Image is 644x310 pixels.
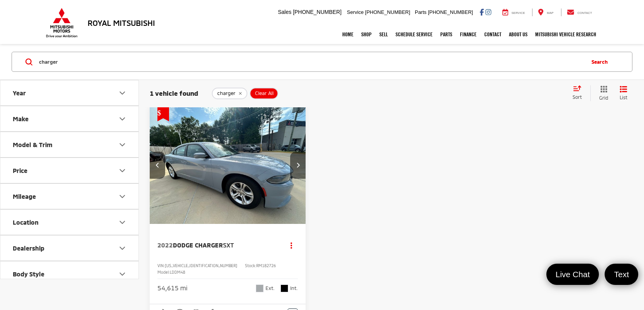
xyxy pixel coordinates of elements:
button: LocationLocation [0,210,139,235]
span: Black [281,285,288,292]
span: Parts [415,9,426,15]
div: Year [13,89,26,97]
a: Home [338,25,357,44]
div: Model & Trim [13,141,52,148]
span: Model: [157,270,170,274]
a: Parts: Opens in a new tab [436,25,456,44]
div: Mileage [13,193,36,200]
span: Get Price Drop Alert [157,107,169,121]
div: Make [118,114,127,123]
div: Mileage [118,191,127,201]
a: Finance [456,25,480,44]
button: Model & TrimModel & Trim [0,132,139,157]
span: Int. [290,285,298,292]
span: Dodge Charger [173,241,223,249]
div: Location [13,219,39,226]
button: PricePrice [0,158,139,183]
button: YearYear [0,80,139,105]
button: Grid View [590,85,614,101]
a: Mitsubishi Vehicle Research [531,25,600,44]
a: Map [532,8,559,16]
div: Model & Trim [118,140,127,149]
span: Text [610,269,633,280]
span: dropdown dots [291,242,292,248]
div: 54,615 mi [157,284,188,293]
h3: Royal Mitsubishi [88,19,155,27]
span: Smoke Show [256,285,264,292]
a: Schedule Service: Opens in a new tab [392,25,436,44]
span: [US_VEHICLE_IDENTIFICATION_NUMBER] [165,263,237,268]
a: 2022 Dodge Charger SXT2022 Dodge Charger SXT2022 Dodge Charger SXT2022 Dodge Charger SXT [149,107,306,224]
a: Shop [357,25,375,44]
div: Dealership [118,243,127,252]
button: Actions [284,239,298,252]
div: Body Style [13,270,44,278]
input: Search by Make, Model, or Keyword [38,53,584,71]
div: Make [13,115,29,122]
span: Grid [599,95,608,101]
span: LDDM48 [170,270,185,274]
span: VIN: [157,263,165,268]
span: Sales [278,9,291,15]
button: Previous image [150,152,165,179]
img: 2022 Dodge Charger SXT [149,107,306,224]
div: Dealership [13,244,44,252]
span: Ext. [265,285,275,292]
span: RM182726 [256,263,276,268]
button: Next image [290,152,306,179]
span: Sort [573,94,582,100]
img: Mitsubishi [44,8,79,38]
span: 1 vehicle found [150,89,198,97]
a: Sell [375,25,392,44]
span: SXT [223,241,234,249]
span: [PHONE_NUMBER] [365,9,410,15]
div: Body Style [118,269,127,278]
span: Live Chat [552,269,594,280]
span: Stock: [245,263,256,268]
a: Contact [480,25,505,44]
div: 2022 Dodge Charger SXT 1 [149,107,306,224]
div: Location [118,217,127,227]
button: Search [584,52,619,71]
span: Service [347,9,363,15]
button: Select sort value [569,85,590,101]
button: Body StyleBody Style [0,261,139,286]
span: [PHONE_NUMBER] [293,9,341,15]
button: MakeMake [0,106,139,131]
span: Contact [577,11,592,15]
a: Contact [561,8,598,16]
div: Price [118,166,127,175]
a: Text [605,264,638,285]
button: remove charger [212,88,247,99]
button: MileageMileage [0,184,139,209]
span: Map [547,11,553,15]
div: Price [13,167,27,174]
a: Facebook: Click to visit our Facebook page [480,9,484,15]
button: Clear All [250,88,278,99]
span: 2022 [157,241,173,249]
a: About Us [505,25,531,44]
span: Service [512,11,525,15]
span: Clear All [255,90,274,97]
div: Year [118,88,127,97]
a: 2022Dodge ChargerSXT [157,241,277,249]
a: Live Chat [546,264,599,285]
a: Instagram: Click to visit our Instagram page [485,9,491,15]
span: List [620,94,627,101]
span: [PHONE_NUMBER] [428,9,473,15]
span: charger [217,90,235,97]
button: DealershipDealership [0,235,139,261]
button: List View [614,85,633,101]
a: Service [497,8,531,16]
